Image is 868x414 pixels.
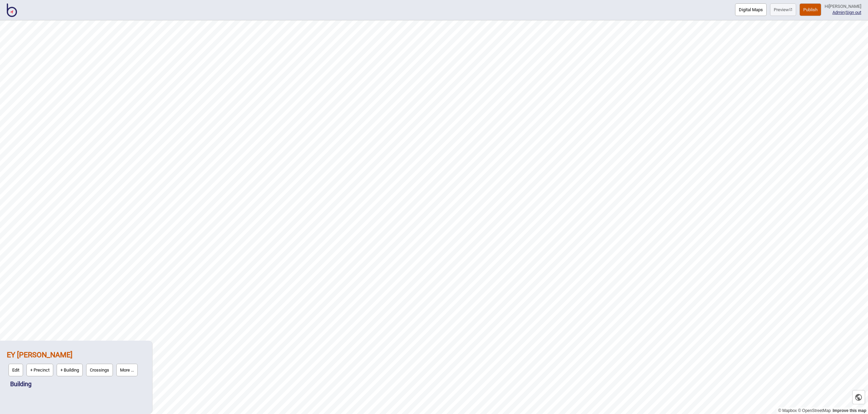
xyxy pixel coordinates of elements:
button: Digital Maps [735,3,767,16]
a: OpenStreetMap [798,408,831,413]
div: Hi [PERSON_NAME] [825,3,861,10]
a: Map feedback [833,408,866,413]
img: preview [789,8,792,11]
a: Admin [832,10,845,15]
div: EY Sydney BindiWeb [7,347,145,378]
a: Building [10,380,32,388]
button: Edit [8,364,23,376]
a: Edit [7,362,25,378]
a: Mapbox [778,408,797,413]
button: Preview [770,3,796,16]
span: | [832,10,846,15]
a: Previewpreview [770,3,796,16]
button: + Building [57,364,83,376]
button: Publish [800,3,821,16]
a: More ... [115,362,139,378]
button: + Precinct [26,364,53,376]
button: Crossings [86,364,113,376]
img: BindiMaps CMS [7,3,17,17]
a: EY [PERSON_NAME] [7,350,73,359]
a: Crossings [84,362,115,378]
button: More ... [116,364,138,376]
button: Sign out [846,10,861,15]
